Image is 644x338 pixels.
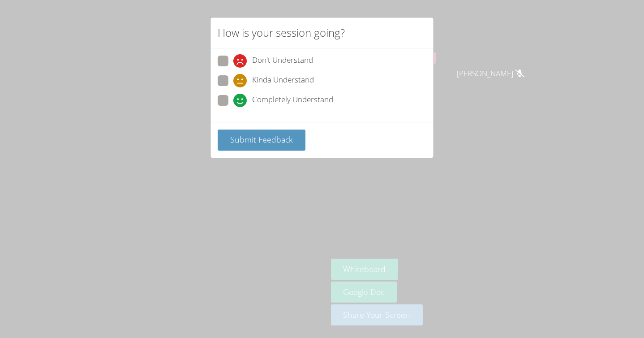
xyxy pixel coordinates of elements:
h2: How is your session going? [218,25,345,41]
button: Submit Feedback [218,130,305,151]
span: Kinda Understand [252,74,314,87]
span: Completely Understand [252,94,333,107]
span: Don't Understand [252,54,313,68]
span: Submit Feedback [230,134,293,145]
